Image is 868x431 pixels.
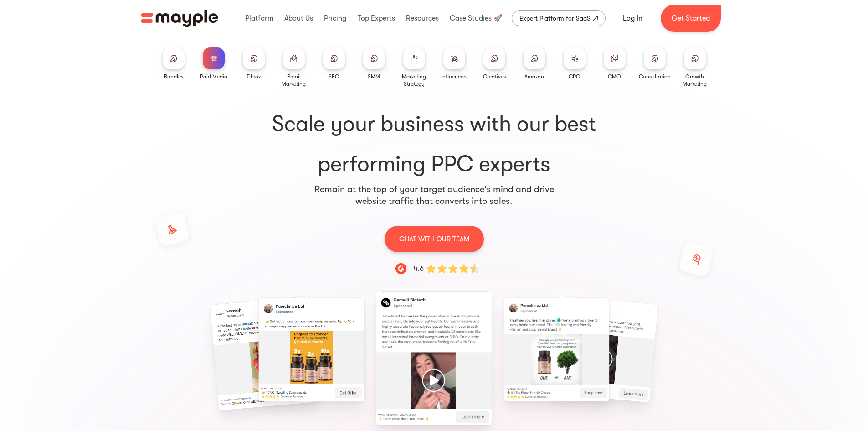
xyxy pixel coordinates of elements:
[363,47,385,80] a: SMM
[608,73,621,80] div: CMO
[277,47,310,88] a: Email Marketing
[261,300,362,399] div: 15 / 15
[243,4,276,33] div: Platform
[314,183,555,207] p: Remain at the top of your target audience's mind and drive website traffic that converts into sales.
[368,73,380,80] div: SMM
[612,7,653,29] a: Log In
[141,10,218,27] img: Mayple logo
[629,300,729,398] div: 3 / 15
[200,73,227,80] div: Paid Media
[519,13,591,24] div: Expert Platform for SaaS
[322,4,349,33] div: Pricing
[355,4,397,33] div: Top Experts
[524,73,544,80] div: Amazon
[329,73,339,80] div: SEO
[524,47,545,80] a: Amazon
[399,233,469,245] p: CHAT WITH OUR TEAM
[385,225,484,252] a: CHAT WITH OUR TEAM
[678,73,711,88] div: Growth Marketing
[157,109,711,139] span: Scale your business with our best
[441,73,467,80] div: Influencers
[163,47,185,80] a: Bundles
[483,73,506,80] div: Creatives
[323,47,345,80] a: SEO
[404,4,441,33] div: Resources
[282,4,315,33] div: About Us
[414,263,424,274] div: 4.6
[639,73,671,80] div: Consultation
[398,47,431,88] a: Marketing Strategy
[164,73,183,80] div: Bundles
[277,73,310,88] div: Email Marketing
[141,10,218,27] a: home
[384,300,484,416] div: 1 / 15
[512,10,606,26] a: Expert Platform for SaaS
[569,73,580,80] div: CRO
[564,47,586,80] a: CRO
[506,300,607,399] div: 2 / 15
[483,47,506,80] a: Creatives
[661,5,721,32] a: Get Started
[200,47,227,80] a: Paid Media
[247,73,261,80] div: Tiktok
[243,47,265,80] a: Tiktok
[639,47,671,80] a: Consultation
[398,73,431,88] div: Marketing Strategy
[157,109,711,179] h1: performing PPC experts
[441,47,467,80] a: Influencers
[678,47,711,88] a: Growth Marketing
[139,300,239,406] div: 14 / 15
[604,47,626,80] a: CMO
